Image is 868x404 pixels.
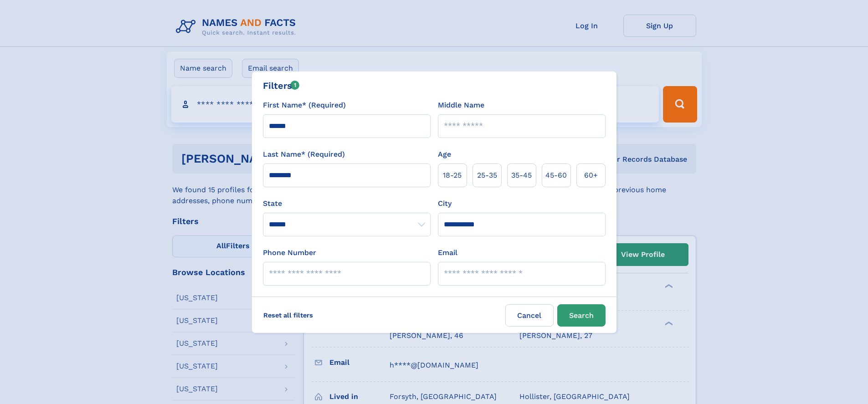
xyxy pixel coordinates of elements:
[443,170,462,181] span: 18‑25
[545,170,567,181] span: 45‑60
[584,170,598,181] span: 60+
[438,100,484,111] label: Middle Name
[477,170,497,181] span: 25‑35
[263,149,345,160] label: Last Name* (Required)
[263,79,300,92] div: Filters
[511,170,532,181] span: 35‑45
[557,304,606,327] button: Search
[505,304,554,327] label: Cancel
[438,198,452,209] label: City
[263,198,431,209] label: State
[438,247,457,258] label: Email
[263,100,346,111] label: First Name* (Required)
[438,149,451,160] label: Age
[257,304,319,326] label: Reset all filters
[263,247,316,258] label: Phone Number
